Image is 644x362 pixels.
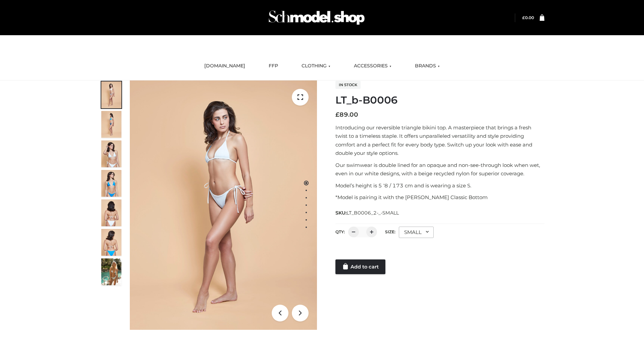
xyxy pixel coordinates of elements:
[385,229,395,234] label: Size:
[335,259,385,274] a: Add to cart
[335,229,345,234] label: QTY:
[335,181,544,190] p: Model’s height is 5 ‘8 / 173 cm and is wearing a size S.
[266,4,367,31] img: Schmodel Admin 964
[522,15,525,20] span: £
[101,140,121,167] img: ArielClassicBikiniTop_CloudNine_AzureSky_OW114ECO_3-scaled.jpg
[335,161,544,178] p: Our swimwear is double lined for an opaque and non-see-through look when wet, even in our white d...
[101,229,121,256] img: ArielClassicBikiniTop_CloudNine_AzureSky_OW114ECO_8-scaled.jpg
[264,59,283,73] a: FFP
[101,111,121,138] img: ArielClassicBikiniTop_CloudNine_AzureSky_OW114ECO_2-scaled.jpg
[522,15,534,20] bdi: 0.00
[399,227,434,238] div: SMALL
[101,258,121,285] img: Arieltop_CloudNine_AzureSky2.jpg
[335,94,544,106] h1: LT_b-B0006
[335,193,544,202] p: *Model is pairing it with the [PERSON_NAME] Classic Bottom
[101,199,121,226] img: ArielClassicBikiniTop_CloudNine_AzureSky_OW114ECO_7-scaled.jpg
[199,59,250,73] a: [DOMAIN_NAME]
[101,81,121,108] img: ArielClassicBikiniTop_CloudNine_AzureSky_OW114ECO_1-scaled.jpg
[335,123,544,158] p: Introducing our reversible triangle bikini top. A masterpiece that brings a fresh twist to a time...
[349,59,396,73] a: ACCESSORIES
[410,59,445,73] a: BRANDS
[335,111,358,118] bdi: 89.00
[522,15,534,20] a: £0.00
[130,80,317,330] img: ArielClassicBikiniTop_CloudNine_AzureSky_OW114ECO_1
[297,59,335,73] a: CLOTHING
[335,81,361,89] span: In stock
[101,170,121,197] img: ArielClassicBikiniTop_CloudNine_AzureSky_OW114ECO_4-scaled.jpg
[335,111,339,118] span: £
[335,209,399,217] span: SKU:
[346,210,399,216] span: LT_B0006_2-_-SMALL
